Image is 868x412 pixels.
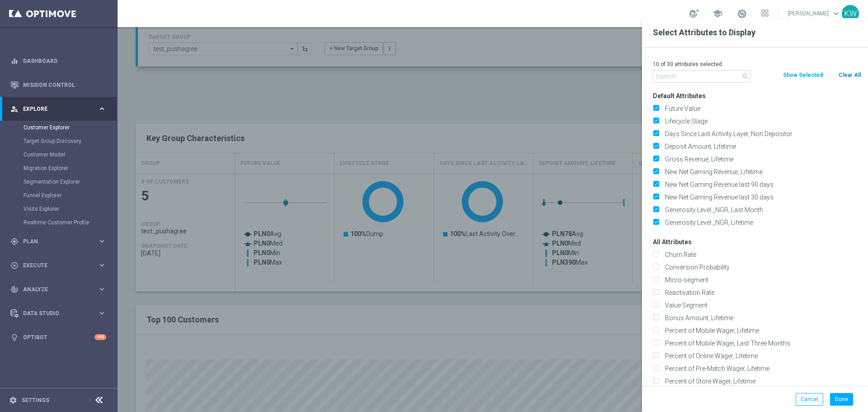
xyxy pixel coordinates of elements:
span: keyboard_arrow_down [831,9,841,19]
label: Percent of Mobile Wager, Lifetime [662,327,861,335]
label: Percent of Pre-Match Wager, Lifetime [662,365,861,373]
p: 10 of 30 attributes selected [653,61,861,68]
i: track_changes [10,285,19,294]
div: Customer Explorer [24,121,117,134]
button: Cancel [796,393,823,406]
button: Clear All [838,70,862,80]
a: Funnel Explorer [24,192,94,199]
button: person_search Explore keyboard_arrow_right [10,105,107,113]
div: Funnel Explorer [24,189,117,202]
i: keyboard_arrow_right [98,261,106,270]
button: Mission Control [10,81,107,89]
div: +10 [94,334,106,340]
h3: All Attributes [653,238,861,246]
a: Optibot [23,325,94,349]
a: Target Group Discovery [24,137,94,145]
label: New Net Gaming Revenue, Lifetime [662,168,861,176]
button: equalizer Dashboard [10,57,107,65]
label: Value Segment [662,301,861,309]
div: Visits Explorer [24,202,117,216]
label: Generosity Level _NGR, Last Month [662,206,861,214]
a: Customer Explorer [24,124,94,131]
a: Mission Control [23,73,106,97]
div: Target Group Discovery [24,134,117,148]
label: Generosity Level _NGR, Lifetime [662,218,861,227]
h3: Default Attributes [653,92,861,100]
label: Percent of Store Wager, Lifetime [662,377,861,385]
label: Micro-segment [662,276,861,284]
div: Optibot [10,325,106,349]
div: Execute [10,261,98,270]
i: keyboard_arrow_right [98,104,106,113]
i: settings [9,396,17,404]
label: Churn Rate [662,251,861,259]
span: Plan [23,239,98,244]
a: Migration Explorer [24,165,94,172]
label: Conversion Probability [662,263,861,271]
i: gps_fixed [10,237,19,246]
label: Percent of Mobile Wager, Last Three Months [662,339,861,347]
input: Search [653,70,750,83]
label: Reactivation Rate [662,289,861,297]
div: Migration Explorer [24,161,117,175]
span: Execute [23,263,98,268]
i: play_circle_outline [10,261,19,270]
div: Plan [10,237,98,246]
label: New Net Gaming Revenue last 90 days [662,180,861,189]
button: play_circle_outline Execute keyboard_arrow_right [10,262,107,269]
button: lightbulb Optibot +10 [10,334,107,341]
div: Data Studio [10,309,98,317]
i: lightbulb [10,333,19,341]
a: Customer Model [24,151,94,158]
button: Show Selected [782,70,824,80]
h2: Select Attributes to Display [653,27,857,38]
label: Days Since Last Activity Layer, Non Depositor [662,130,861,138]
div: Analyze [10,285,98,294]
button: gps_fixed Plan keyboard_arrow_right [10,238,107,245]
a: Settings [22,398,49,403]
label: Bonus Amount, Lifetime [662,314,861,322]
i: person_search [10,105,19,113]
label: Deposit Amount, Lifetime [662,142,861,151]
div: KW [842,5,859,22]
a: Dashboard [23,49,106,73]
span: Explore [23,106,98,112]
i: keyboard_arrow_right [98,285,106,294]
div: Segmentation Explorer [24,175,117,189]
i: search [742,73,749,80]
div: Mission Control [10,73,106,97]
i: keyboard_arrow_right [98,237,106,246]
i: equalizer [10,57,19,65]
span: school [712,9,722,19]
i: keyboard_arrow_right [98,309,106,317]
div: Explore [10,105,98,113]
button: Done [830,393,853,406]
span: Data Studio [23,311,98,316]
label: Future Value [662,104,861,113]
label: Percent of Online Wager, Lifetime [662,352,861,360]
div: Customer Model [24,148,117,161]
div: Realtime Customer Profile [24,216,117,229]
span: Analyze [23,287,98,292]
div: Dashboard [10,49,106,73]
button: Data Studio keyboard_arrow_right [10,310,107,317]
button: track_changes Analyze keyboard_arrow_right [10,286,107,293]
a: Segmentation Explorer [24,178,94,185]
label: Gross Revenue, Lifetime [662,155,861,163]
label: Lifecycle Stage [662,117,861,125]
a: Visits Explorer [24,205,94,213]
a: [PERSON_NAME]keyboard_arrow_down [787,7,842,20]
label: New Net Gaming Revenue last 30 days [662,193,861,201]
a: Realtime Customer Profile [24,219,94,226]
